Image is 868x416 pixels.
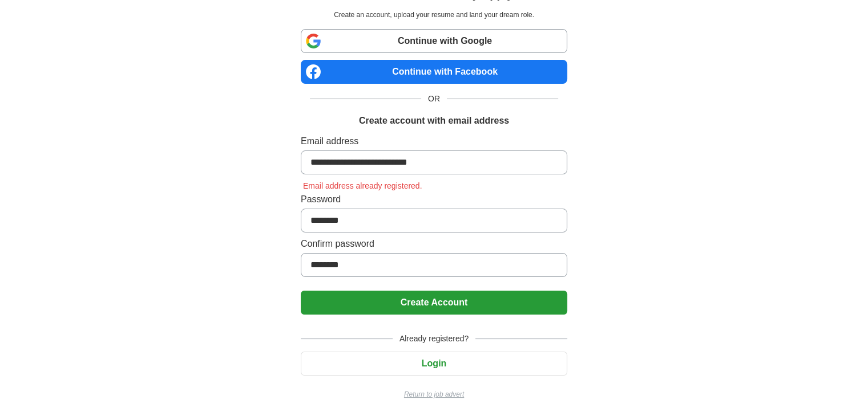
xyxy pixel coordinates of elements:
[301,352,567,376] button: Login
[301,358,567,368] a: Login
[359,114,509,128] h1: Create account with email address
[301,134,567,148] label: Email address
[301,193,567,206] label: Password
[301,389,567,399] a: Return to job advert
[393,333,475,345] span: Already registered?
[303,10,565,20] p: Create an account, upload your resume and land your dream role.
[301,291,567,315] button: Create Account
[301,237,567,251] label: Confirm password
[301,29,567,53] a: Continue with Google
[301,60,567,84] a: Continue with Facebook
[421,93,447,105] span: OR
[301,181,425,190] span: Email address already registered.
